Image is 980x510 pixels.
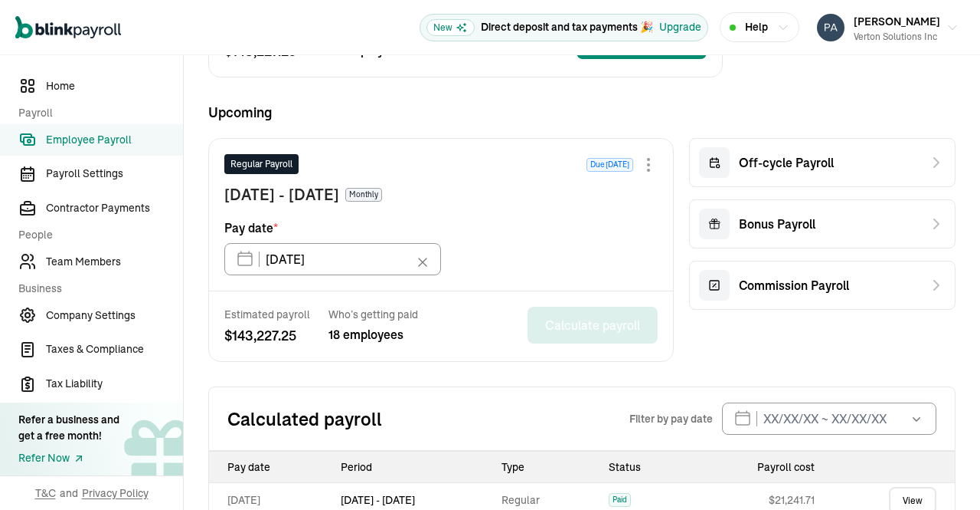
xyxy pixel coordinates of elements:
span: Upcoming [208,102,955,123]
span: Bonus Payroll [739,215,815,233]
button: Upgrade [659,19,701,35]
iframe: Chat Widget [903,436,980,510]
span: Employee Payroll [46,132,183,148]
nav: Global [15,5,121,50]
input: XX/XX/XX [224,243,441,275]
button: Calculate payroll [528,307,658,344]
div: Refer a business and get a free month! [18,412,119,444]
span: [DATE] - [DATE] [224,183,339,206]
span: Regular Payroll [230,157,292,171]
span: Team Members [46,254,183,270]
span: 18 employees [328,325,418,344]
span: [PERSON_NAME] [854,15,940,28]
span: Off-cycle Payroll [739,153,834,172]
span: $ 143,227.25 [224,325,310,346]
th: Pay date [209,452,335,482]
span: New [426,19,475,36]
h2: Calculated payroll [227,406,629,431]
span: Company Settings [46,308,183,324]
span: Business [18,281,174,297]
span: Filter by pay date [629,411,713,426]
span: Due [DATE] [586,158,633,172]
p: Direct deposit and tax payments 🎉 [481,19,653,35]
th: Period [335,452,495,482]
span: Taxes & Compliance [46,341,183,357]
span: Payroll Settings [46,166,183,182]
th: Payroll cost [691,452,820,482]
button: [PERSON_NAME]Verton Solutions Inc [811,8,965,47]
input: XX/XX/XX ~ XX/XX/XX [722,403,936,435]
span: Contractor Payments [46,200,183,216]
button: Help [720,12,799,42]
span: Home [46,78,183,94]
span: Commission Payroll [739,276,849,294]
span: Monthly [345,188,382,202]
span: T&C [35,485,56,501]
span: Estimated payroll [224,307,310,322]
a: Refer Now [18,450,119,466]
div: Verton Solutions Inc [854,30,940,44]
span: Payroll [18,105,174,121]
th: Status [603,452,691,482]
th: Type [495,452,603,482]
span: $ 21,241.71 [769,493,815,507]
span: People [18,227,174,243]
span: Pay date [224,219,278,237]
span: Privacy Policy [82,485,149,501]
span: Paid [609,493,631,507]
span: Help [745,19,768,35]
span: Tax Liability [46,376,183,392]
span: Who’s getting paid [328,307,418,322]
